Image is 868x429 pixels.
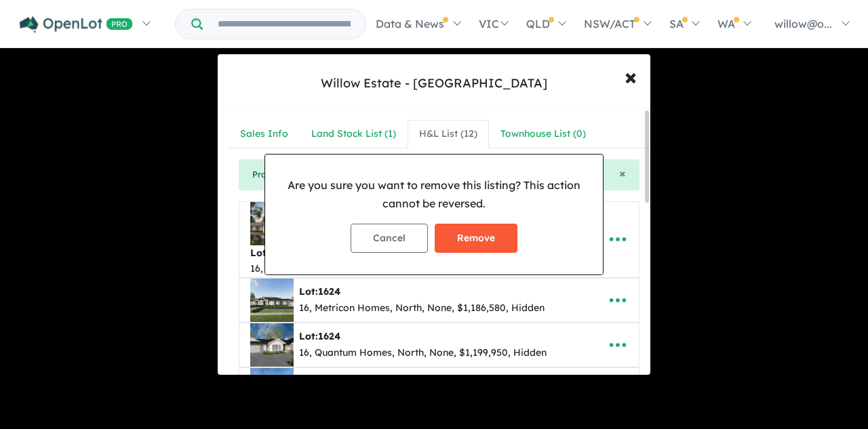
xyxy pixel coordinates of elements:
span: willow@o... [774,17,832,30]
p: Are you sure you want to remove this listing? This action cannot be reversed. [276,176,592,213]
input: Try estate name, suburb, builder or developer [205,9,363,39]
img: Openlot PRO Logo White [20,16,133,33]
button: Cancel [351,224,428,253]
button: Remove [435,224,517,253]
